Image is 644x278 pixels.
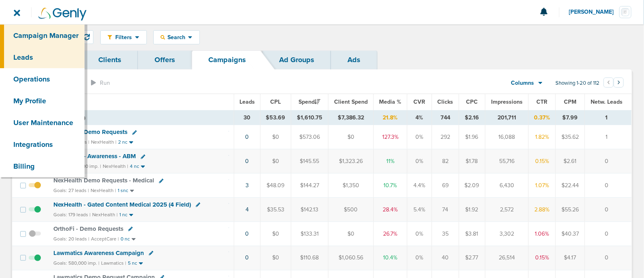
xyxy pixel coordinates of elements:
td: TOTALS ( ) [49,110,234,125]
a: 0 [245,134,249,140]
small: Goals: 179 leads | [53,212,91,218]
td: $0 [328,125,374,149]
td: 0.37% [528,110,555,125]
span: Filters [112,34,135,41]
td: $22.44 [556,173,585,198]
span: OrthoFi - Demo Requests [53,225,123,232]
td: 0% [407,125,432,149]
span: [PERSON_NAME] [569,9,619,15]
td: $40.37 [556,222,585,246]
span: CPL [270,98,281,105]
td: 1.07% [528,173,555,198]
td: $144.27 [291,173,328,198]
small: 1 nc [119,212,127,218]
td: 5.4% [407,198,432,222]
td: $1,610.75 [291,110,328,125]
td: $4.17 [556,246,585,270]
td: $0 [260,246,291,270]
td: $1.78 [459,149,485,173]
span: NexHealth Demo Requests [53,128,127,136]
td: $573.06 [291,125,328,149]
td: 0.15% [528,246,555,270]
td: $2.09 [459,173,485,198]
span: NexHealth - Gated Content Medical 2025 (4 Field) [53,201,191,208]
small: Goals: 27 leads | [53,188,89,194]
small: Lawmatics | [101,260,126,266]
td: 4% [407,110,432,125]
td: 0 [585,246,631,270]
td: $55.26 [556,198,585,222]
span: Media % [379,98,402,105]
td: 6,430 [485,173,529,198]
td: $1,350 [328,173,374,198]
td: $145.55 [291,149,328,173]
small: NexHealth | [91,188,116,193]
td: 0 [585,173,631,198]
td: 21.8% [374,110,407,125]
small: NexHealth | [91,139,117,145]
span: NexHealth Demo Requests - Medical [53,177,154,184]
td: 74 [432,198,459,222]
td: 1.06% [528,222,555,246]
button: Go to next page [614,77,624,88]
span: Columns [511,79,534,87]
td: 2,572 [485,198,529,222]
td: 30 [234,110,260,125]
td: 0% [407,246,432,270]
small: 1 snc [118,188,128,194]
td: 0.15% [528,149,555,173]
td: 0% [407,149,432,173]
td: 744 [432,110,459,125]
td: $0 [260,125,291,149]
td: $48.09 [260,173,291,198]
td: $1,323.26 [328,149,374,173]
td: $35.53 [260,198,291,222]
td: $0 [260,149,291,173]
td: 10.7% [374,173,407,198]
td: 82 [432,149,459,173]
small: Goals: 580,000 imp. | [53,260,100,266]
td: $7.99 [556,110,585,125]
td: $2.77 [459,246,485,270]
td: 2.88% [528,198,555,222]
a: 0 [245,158,249,165]
td: 28.4% [374,198,407,222]
td: 55,716 [485,149,529,173]
td: 3,302 [485,222,529,246]
td: 16,088 [485,125,529,149]
span: Leads [239,98,255,105]
td: 10.4% [374,246,407,270]
td: $1.92 [459,198,485,222]
small: 2 nc [118,139,127,145]
small: Goals: 20 leads | [53,236,89,242]
a: 3 [246,182,249,189]
td: $53.69 [260,110,291,125]
span: Client Spend [334,98,368,105]
span: Showing 1-20 of 112 [555,80,600,87]
td: $2.16 [459,110,485,125]
img: Genly [38,8,87,21]
small: AcceptCare | [91,236,119,242]
span: Impressions [491,98,523,105]
td: $142.13 [291,198,328,222]
td: 0 [585,149,631,173]
td: 4.4% [407,173,432,198]
td: 26,514 [485,246,529,270]
span: CPM [564,98,576,105]
td: 11% [374,149,407,173]
small: NexHealth | [103,163,128,169]
td: 69 [432,173,459,198]
span: Spend [299,98,320,105]
td: 1.82% [528,125,555,149]
td: 292 [432,125,459,149]
a: Ads [331,50,377,69]
td: 1 [585,110,631,125]
td: $35.62 [556,125,585,149]
span: CVR [414,98,426,105]
td: $7,386.32 [328,110,374,125]
a: 4 [246,206,249,213]
span: NexHealth - Awareness - ABM [53,153,136,160]
span: CPC [466,98,478,105]
td: $133.31 [291,222,328,246]
td: 40 [432,246,459,270]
